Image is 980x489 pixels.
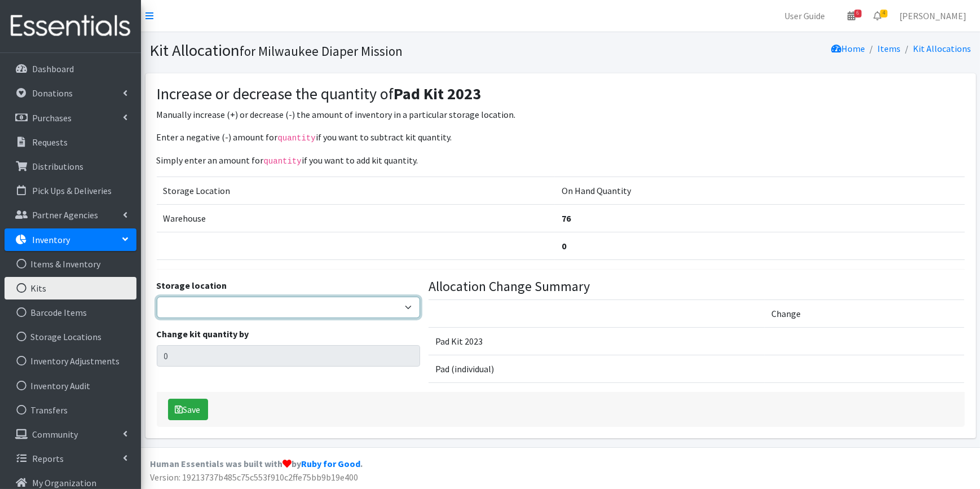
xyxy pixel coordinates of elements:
[32,453,64,464] p: Reports
[429,327,765,355] td: Pad Kit 2023
[32,136,68,148] p: Requests
[5,82,136,104] a: Donations
[157,85,965,104] h3: Increase or decrease the quantity of
[157,327,249,341] label: Change kit quantity by
[562,240,566,252] strong: 0
[5,277,136,299] a: Kits
[5,204,136,226] a: Partner Agencies
[880,10,888,17] span: 4
[913,43,972,54] a: Kit Allocations
[301,458,360,469] a: Ruby for Good
[890,5,975,27] a: [PERSON_NAME]
[5,131,136,153] a: Requests
[5,350,136,372] a: Inventory Adjustments
[5,447,136,470] a: Reports
[150,41,557,60] h1: Kit Allocation
[278,134,316,143] code: quantity
[32,161,83,172] p: Distributions
[854,10,862,17] span: 6
[157,279,227,292] label: Storage location
[157,177,555,205] td: Storage Location
[5,7,136,45] img: HumanEssentials
[765,299,964,327] td: Change
[838,5,864,27] a: 6
[264,157,302,166] code: quantity
[157,108,965,121] p: Manually increase (+) or decrease (-) the amount of inventory in a particular storage location.
[864,5,890,27] a: 4
[5,179,136,202] a: Pick Ups & Deliveries
[32,209,98,221] p: Partner Agencies
[150,458,363,469] strong: Human Essentials was built with by .
[240,43,403,59] small: for Milwaukee Diaper Mission
[555,177,964,205] td: On Hand Quantity
[5,399,136,421] a: Transfers
[878,43,901,54] a: Items
[5,375,136,397] a: Inventory Audit
[32,477,96,488] p: My Organization
[832,43,866,54] a: Home
[32,185,112,196] p: Pick Ups & Deliveries
[32,63,74,74] p: Dashboard
[5,325,136,348] a: Storage Locations
[32,234,70,245] p: Inventory
[5,155,136,178] a: Distributions
[150,472,358,483] span: Version: 19213737b485c75c553f910c2ffe75bb9b19e400
[562,213,571,224] strong: 76
[5,58,136,80] a: Dashboard
[775,5,834,27] a: User Guide
[32,112,72,124] p: Purchases
[429,279,964,295] h4: Allocation Change Summary
[157,205,555,232] td: Warehouse
[5,253,136,275] a: Items & Inventory
[5,107,136,129] a: Purchases
[5,228,136,251] a: Inventory
[168,399,208,420] button: Save
[157,153,965,168] p: Simply enter an amount for if you want to add kit quantity.
[32,429,78,440] p: Community
[5,423,136,446] a: Community
[157,130,965,144] p: Enter a negative (-) amount for if you want to subtract kit quantity.
[394,83,482,104] strong: Pad Kit 2023
[32,87,73,99] p: Donations
[429,355,765,382] td: Pad (individual)
[5,301,136,324] a: Barcode Items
